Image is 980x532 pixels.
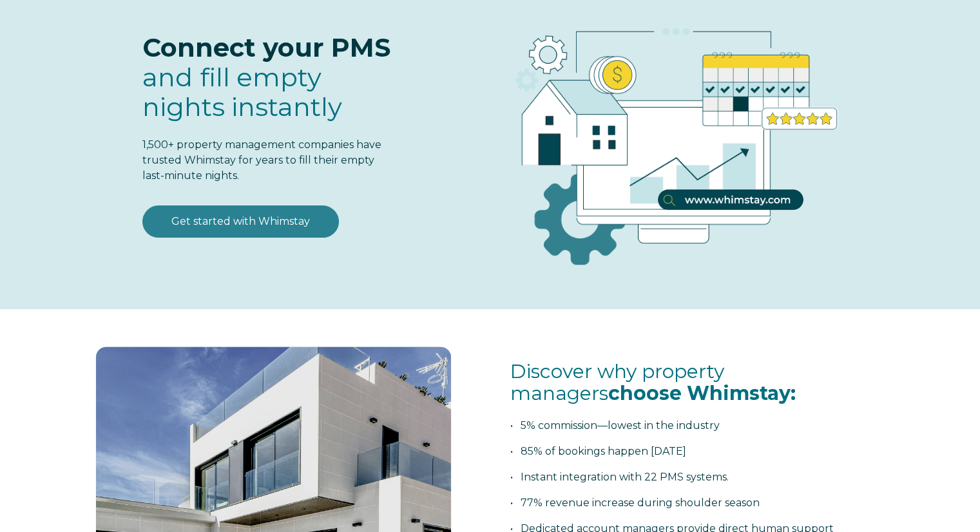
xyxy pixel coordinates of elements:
span: • 77% revenue increase during shoulder season [510,497,760,509]
span: • 5% commission—lowest in the industry [510,419,720,432]
span: • 85% of bookings happen [DATE] [510,445,686,457]
span: Discover why property managers [510,359,796,406]
span: choose Whimstay: [608,381,796,405]
span: 1,500+ property management companies have trusted Whimstay for years to fill their empty last-min... [142,138,381,182]
span: • Instant integration with 22 PMS systems. [510,471,729,483]
span: and [142,61,342,122]
span: fill empty nights instantly [142,61,342,122]
span: Connect your PMS [142,32,390,63]
a: Get started with Whimstay [142,205,339,238]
